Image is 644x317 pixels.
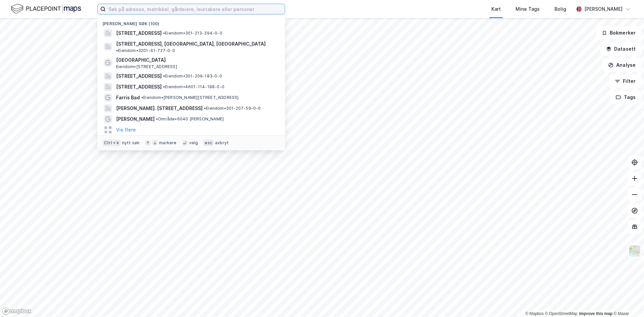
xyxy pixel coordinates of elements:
span: Farris Bad [116,94,140,102]
span: Eiendom • 301-209-183-0-0 [163,73,222,79]
div: esc [203,140,214,146]
div: [PERSON_NAME] [584,5,623,13]
div: Bolig [554,5,566,13]
span: • [116,48,118,53]
span: Eiendom • 301-207-59-0-0 [204,106,261,111]
span: Eiendom • [PERSON_NAME][STREET_ADDRESS] [141,95,239,100]
input: Søk på adresse, matrikkel, gårdeiere, leietakere eller personer [106,4,285,14]
span: Område • 6040 [PERSON_NAME] [156,116,224,122]
span: Eiendom • 4601-114-198-0-0 [163,84,224,90]
a: OpenStreetMap [545,311,578,316]
div: velg [189,140,198,146]
span: [PERSON_NAME] [116,115,155,123]
button: Bokmerker [596,26,641,40]
span: • [163,84,165,89]
span: • [204,106,206,111]
div: Kart [491,5,501,13]
iframe: Chat Widget [610,285,644,317]
div: markere [159,140,176,146]
div: Ctrl + k [103,140,121,146]
span: [GEOGRAPHIC_DATA] [116,56,277,64]
div: nytt søk [122,140,140,146]
button: Datasett [600,42,641,56]
div: Mine Tags [516,5,540,13]
span: Eiendom • [STREET_ADDRESS] [116,64,177,69]
span: [PERSON_NAME]. [STREET_ADDRESS] [116,104,203,112]
div: [PERSON_NAME] søk (100) [97,16,285,28]
div: avbryt [215,140,229,146]
span: [STREET_ADDRESS] [116,83,162,91]
a: Improve this map [579,311,612,316]
img: Z [628,245,641,257]
span: [STREET_ADDRESS] [116,29,162,37]
span: Eiendom • 3201-41-727-0-0 [116,48,175,53]
button: Tags [610,91,641,104]
span: • [141,95,143,100]
span: • [163,73,165,78]
span: • [163,31,165,36]
span: [STREET_ADDRESS], [GEOGRAPHIC_DATA], [GEOGRAPHIC_DATA] [116,40,266,48]
span: Eiendom • 301-213-394-0-0 [163,31,222,36]
button: Vis flere [116,126,136,134]
button: Analyse [602,58,641,72]
button: Filter [609,74,641,88]
span: [STREET_ADDRESS] [116,72,162,80]
span: • [156,116,158,121]
a: Mapbox [525,311,544,316]
img: logo.f888ab2527a4732fd821a326f86c7f29.svg [11,3,81,15]
a: Mapbox homepage [2,307,32,315]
